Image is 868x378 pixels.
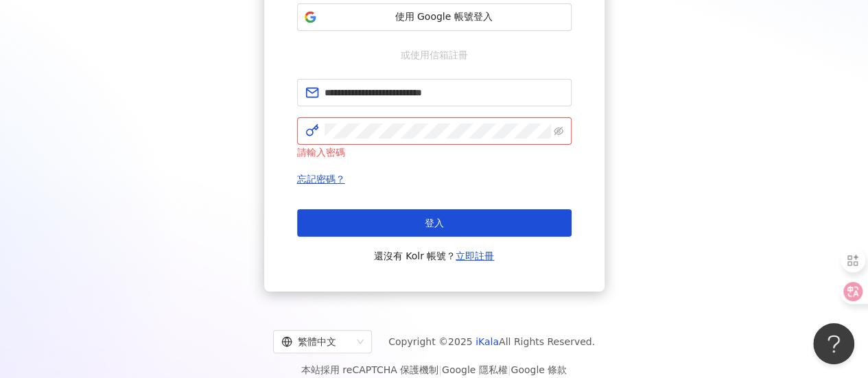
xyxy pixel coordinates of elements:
[297,3,572,31] button: 使用 Google 帳號登入
[374,248,495,264] span: 還沒有 Kolr 帳號？
[281,331,351,353] div: 繁體中文
[301,362,567,378] span: 本站採用 reCAPTCHA 保護機制
[554,126,563,136] span: eye-invisible
[297,209,572,237] button: 登入
[508,364,511,375] span: |
[813,323,854,364] iframe: Help Scout Beacon - Open
[297,145,572,160] div: 請輸入密碼
[442,364,508,375] a: Google 隱私權
[388,333,595,350] span: Copyright © 2025 All Rights Reserved.
[297,174,345,185] a: 忘記密碼？
[425,217,444,228] span: 登入
[511,364,567,375] a: Google 條款
[438,364,442,375] span: |
[322,10,565,24] span: 使用 Google 帳號登入
[476,336,499,347] a: iKala
[456,250,494,261] a: 立即註冊
[391,47,478,62] span: 或使用信箱註冊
